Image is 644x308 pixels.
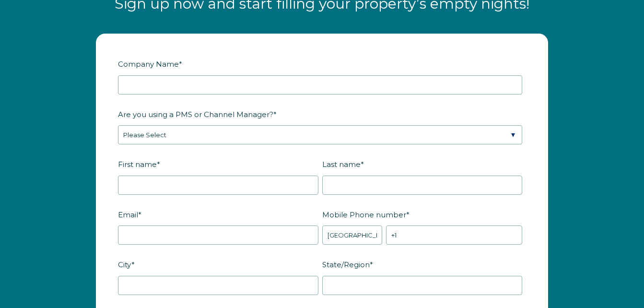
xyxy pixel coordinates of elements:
span: First name [118,157,157,172]
span: Company Name [118,57,179,71]
span: State/Region [322,257,370,272]
span: City [118,257,131,272]
span: Are you using a PMS or Channel Manager? [118,107,273,122]
span: Email [118,207,138,222]
span: Last name [322,157,361,172]
span: Mobile Phone number [322,207,406,222]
